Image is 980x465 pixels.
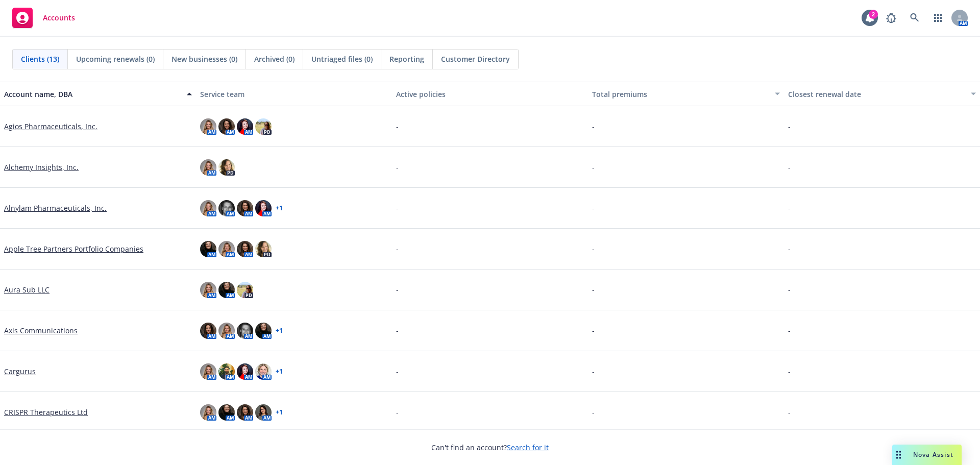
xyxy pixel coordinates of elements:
[904,8,925,28] a: Search
[892,445,962,465] button: Nova Assist
[196,82,392,106] button: Service team
[255,200,272,216] img: photo
[21,54,59,64] span: Clients (13)
[592,407,595,418] span: -
[892,445,905,465] div: Drag to move
[255,404,272,421] img: photo
[928,8,948,28] a: Switch app
[237,200,253,216] img: photo
[43,14,75,22] span: Accounts
[4,121,97,132] a: Agios Pharmaceuticals, Inc.
[311,54,373,64] span: Untriaged files (0)
[218,159,235,176] img: photo
[218,363,235,380] img: photo
[788,203,791,213] span: -
[788,89,965,100] div: Closest renewal date
[4,162,79,173] a: Alchemy Insights, Inc.
[869,10,878,19] div: 2
[396,407,399,418] span: -
[200,404,216,421] img: photo
[881,8,901,28] a: Report a Bug
[218,404,235,421] img: photo
[788,284,791,295] span: -
[218,241,235,257] img: photo
[200,89,388,100] div: Service team
[592,121,595,132] span: -
[255,118,272,135] img: photo
[396,284,399,295] span: -
[396,203,399,213] span: -
[76,54,155,64] span: Upcoming renewals (0)
[788,407,791,418] span: -
[592,325,595,336] span: -
[592,366,595,377] span: -
[237,282,253,298] img: photo
[237,241,253,257] img: photo
[237,323,253,339] img: photo
[276,369,283,375] a: + 1
[507,443,549,452] a: Search for it
[4,203,107,213] a: Alnylam Pharmaceuticals, Inc.
[255,241,272,257] img: photo
[431,442,549,453] span: Can't find an account?
[276,409,283,415] a: + 1
[396,121,399,132] span: -
[237,118,253,135] img: photo
[4,407,88,418] a: CRISPR Therapeutics Ltd
[218,200,235,216] img: photo
[4,284,50,295] a: Aura Sub LLC
[255,323,272,339] img: photo
[276,205,283,211] a: + 1
[8,4,79,32] a: Accounts
[254,54,295,64] span: Archived (0)
[237,404,253,421] img: photo
[396,89,584,100] div: Active policies
[396,162,399,173] span: -
[592,162,595,173] span: -
[200,323,216,339] img: photo
[788,243,791,254] span: -
[389,54,424,64] span: Reporting
[788,366,791,377] span: -
[237,363,253,380] img: photo
[784,82,980,106] button: Closest renewal date
[200,200,216,216] img: photo
[171,54,237,64] span: New businesses (0)
[200,118,216,135] img: photo
[588,82,784,106] button: Total premiums
[276,328,283,334] a: + 1
[392,82,588,106] button: Active policies
[218,118,235,135] img: photo
[441,54,510,64] span: Customer Directory
[396,325,399,336] span: -
[4,243,143,254] a: Apple Tree Partners Portfolio Companies
[788,325,791,336] span: -
[4,89,181,100] div: Account name, DBA
[592,243,595,254] span: -
[200,363,216,380] img: photo
[218,282,235,298] img: photo
[913,450,953,459] span: Nova Assist
[788,162,791,173] span: -
[255,363,272,380] img: photo
[4,366,36,377] a: Cargurus
[200,241,216,257] img: photo
[4,325,78,336] a: Axis Communications
[592,203,595,213] span: -
[788,121,791,132] span: -
[396,366,399,377] span: -
[200,159,216,176] img: photo
[200,282,216,298] img: photo
[592,284,595,295] span: -
[396,243,399,254] span: -
[218,323,235,339] img: photo
[592,89,769,100] div: Total premiums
